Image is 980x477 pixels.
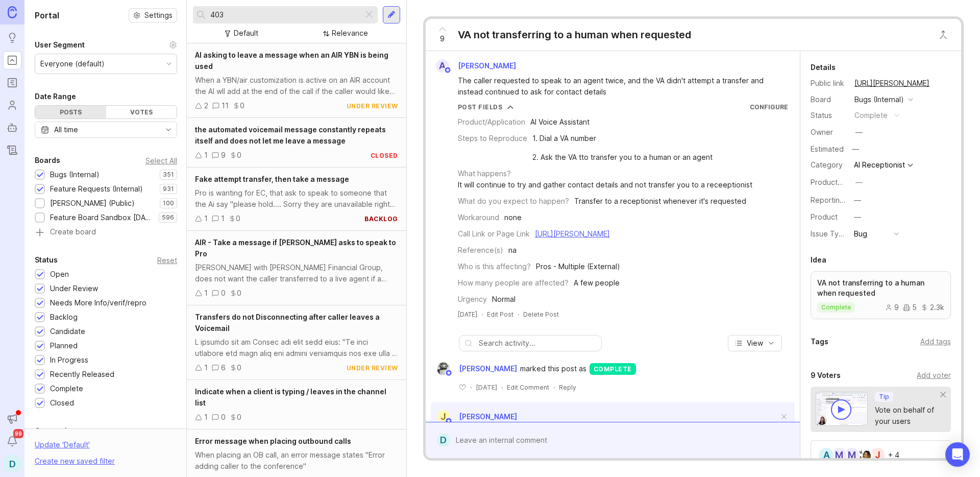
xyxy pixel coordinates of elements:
time: [DATE] [458,311,477,318]
div: Reply [559,383,576,392]
div: 0 [237,288,241,299]
a: Users [3,96,21,114]
a: A[PERSON_NAME] [430,59,524,73]
img: video-thumbnail-vote-d41b83416815613422e2ca741bf692cc.jpg [816,392,868,426]
div: — [854,211,861,223]
div: J [869,447,886,463]
div: 11 [222,100,229,111]
p: 100 [163,199,174,207]
img: Canny Home [8,6,17,18]
a: the automated voicemail message constantly repeats itself and does not let me leave a message190c... [187,118,406,168]
div: [PERSON_NAME] with [PERSON_NAME] Financial Group, does not want the caller transferred to a live ... [195,262,398,284]
h1: Portal [35,9,59,21]
div: · [470,383,472,392]
div: A [436,59,449,73]
div: Product/Application [458,116,525,128]
img: Ilidys Cruz [857,448,872,462]
div: M [844,447,860,463]
div: J [437,410,450,423]
div: Reset [157,257,177,263]
div: · [481,310,483,319]
div: Status [811,110,846,121]
div: 5 [903,304,917,311]
div: 0 [221,288,226,299]
div: 9 [885,304,899,311]
button: D [3,455,21,473]
div: Pros - Multiple (External) [536,261,620,272]
div: Date Range [35,90,76,103]
div: 1 [204,213,208,224]
div: 2.3k [921,304,944,311]
div: Reference(s) [458,245,503,256]
button: Announcements [3,410,21,428]
div: + 4 [888,451,899,459]
a: Indicate when a client is typing / leaves in the channel list100 [187,380,406,430]
div: AI Voice Assistant [530,116,590,128]
span: Error message when placing outbound calls [195,437,351,445]
div: Complete [50,383,83,394]
p: 351 [163,171,174,179]
div: Edit Post [487,310,513,319]
label: Issue Type [811,229,848,238]
label: Reporting Team [811,196,865,204]
div: User Segment [35,39,85,51]
button: Close button [933,25,953,45]
div: Transfer to a receptionist whenever it's requested [574,196,746,207]
div: Who is this affecting? [458,261,531,272]
a: Fake attempt transfer, then take a messagePro is wanting for EC, that ask to speak to someone tha... [187,168,406,231]
div: complete [590,363,636,375]
div: 0 [237,362,241,373]
p: 596 [162,213,174,222]
img: member badge [445,369,452,377]
div: · [518,310,519,319]
span: 99 [13,429,23,438]
div: What do you expect to happen? [458,196,569,207]
div: Pro is wanting for EC, that ask to speak to someone that the Ai say "please hold.... Sorry they a... [195,187,398,210]
a: Autopilot [3,118,21,137]
button: Post Fields [458,103,514,111]
p: Tip [879,393,889,401]
div: Bug [854,228,867,240]
a: Ideas [3,29,21,47]
a: Create board [35,228,177,237]
label: ProductboardID [811,178,865,186]
div: Idea [811,254,826,266]
div: When a YBN/air customization is active on an AIR account the AI wll add at the end of the call if... [195,75,398,97]
div: Closed [50,397,74,409]
span: [PERSON_NAME] [459,363,517,374]
div: Public link [811,78,846,89]
div: Tags [811,336,828,348]
div: AI Receptionist [854,161,905,169]
div: 2 [204,100,208,111]
div: 0 [237,412,241,423]
div: Feature Board Sandbox [DATE] [50,212,154,223]
input: Search... [210,9,359,20]
div: The caller requested to speak to an agent twice, and the VA didn't attempt a transfer and instead... [458,75,779,98]
span: [PERSON_NAME] [458,61,516,70]
span: 9 [440,33,445,44]
div: [PERSON_NAME] (Public) [50,198,135,209]
div: Create new saved filter [35,456,115,467]
div: Needs More Info/verif/repro [50,297,146,308]
div: complete [854,110,888,121]
span: AI asking to leave a message when an AIR YBN is being used [195,51,388,70]
span: Indicate when a client is typing / leaves in the channel list [195,387,386,407]
img: Justin Maxwell [437,362,450,375]
span: [PERSON_NAME] [459,412,517,421]
button: Settings [129,8,177,22]
div: under review [347,102,398,110]
div: Open [50,269,69,280]
a: Configure [750,103,788,111]
div: 6 [221,362,226,373]
div: — [855,177,863,188]
div: D [437,434,450,447]
div: closed [371,151,398,160]
span: the automated voicemail message constantly repeats itself and does not let me leave a message [195,125,386,145]
div: Boards [35,154,60,166]
a: Transfers do not Disconnecting after caller leaves a VoicemailL ipsumdo sit am Consec adi elit se... [187,305,406,380]
div: · [553,383,555,392]
a: [URL][PERSON_NAME] [535,229,610,238]
div: Select All [145,158,177,163]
